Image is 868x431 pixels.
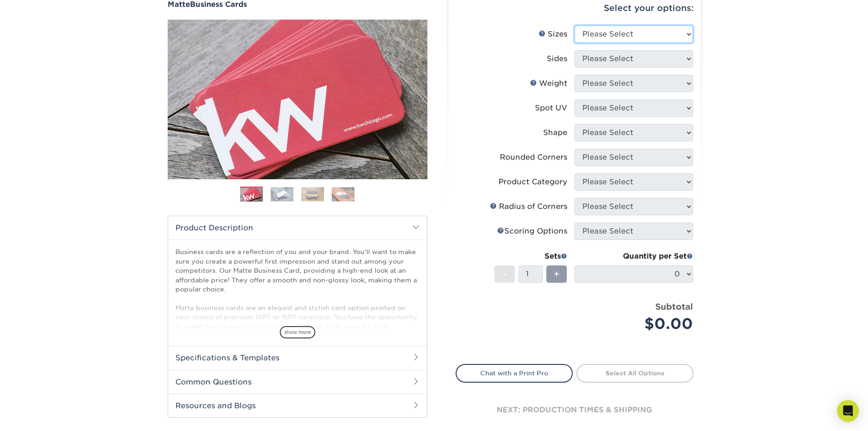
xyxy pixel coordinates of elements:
[530,78,567,89] div: Weight
[490,201,567,212] div: Radius of Corners
[837,400,859,422] div: Open Intercom Messenger
[271,187,293,201] img: Business Cards 02
[168,216,427,239] h2: Product Description
[332,187,354,201] img: Business Cards 04
[503,267,507,281] span: -
[655,301,693,312] strong: Subtotal
[554,267,560,281] span: +
[168,346,427,369] h2: Specifications & Templates
[175,247,420,377] p: Business cards are a reflection of you and your brand. You'll want to make sure you create a powe...
[301,187,324,201] img: Business Cards 03
[498,177,567,187] div: Product Category
[575,251,693,262] div: Quantity per Set
[168,394,427,417] h2: Resources and Blogs
[535,103,567,114] div: Spot UV
[547,53,567,64] div: Sides
[497,226,567,237] div: Scoring Options
[168,370,427,394] h2: Common Questions
[500,152,567,163] div: Rounded Corners
[456,364,573,382] a: Chat with a Print Pro
[280,326,315,338] span: show more
[240,183,263,206] img: Business Cards 01
[543,127,567,138] div: Shape
[494,251,567,262] div: Sets
[576,364,693,382] a: Select All Options
[539,29,567,40] div: Sizes
[581,313,693,335] div: $0.00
